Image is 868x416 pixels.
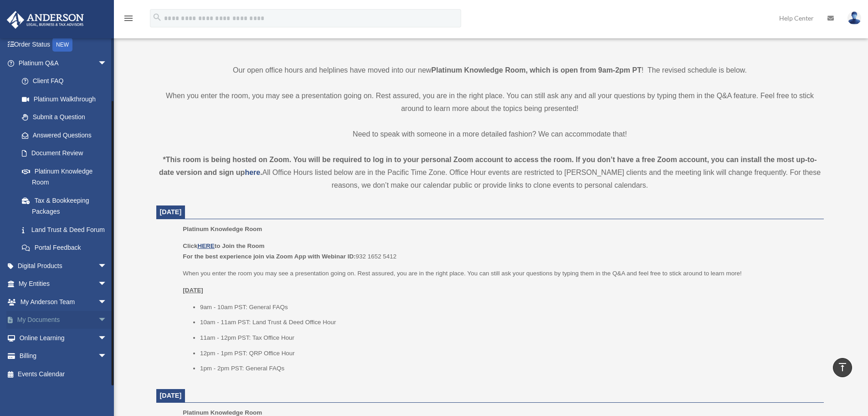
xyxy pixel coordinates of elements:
[156,153,824,192] div: All Office Hours listed below are in the Pacific Time Zone. Office Hour events are restricted to ...
[245,169,260,176] a: here
[13,90,121,108] a: Platinum Walkthrough
[160,208,182,216] span: [DATE]
[6,311,121,329] a: My Documentsarrow_drop_down
[98,275,116,294] span: arrow_drop_down
[98,54,116,73] span: arrow_drop_down
[260,169,262,176] strong: .
[6,275,121,293] a: My Entitiesarrow_drop_down
[13,239,121,257] a: Portal Feedback
[6,365,121,383] a: Events Calendar
[6,293,121,311] a: My Anderson Teamarrow_drop_down
[13,108,121,126] a: Submit a Question
[833,358,852,377] a: vertical_align_top
[183,253,355,260] b: For the best experience join via Zoom App with Webinar ID:
[13,191,121,221] a: Tax & Bookkeeping Packages
[183,409,262,416] span: Platinum Knowledge Room
[431,66,642,74] strong: Platinum Knowledge Room, which is open from 9am-2pm PT
[13,162,116,191] a: Platinum Knowledge Room
[160,392,182,399] span: [DATE]
[52,38,72,52] div: NEW
[123,13,134,24] i: menu
[13,144,121,163] a: Document Review
[156,128,824,141] p: Need to speak with someone in a more detailed fashion? We can accommodate that!
[183,241,817,262] p: 932 1652 5412
[152,12,162,22] i: search
[200,317,817,328] li: 10am - 11am PST: Land Trust & Deed Office Hour
[200,363,817,374] li: 1pm - 2pm PST: General FAQs
[98,257,116,275] span: arrow_drop_down
[197,242,214,249] a: HERE
[98,311,116,330] span: arrow_drop_down
[200,348,817,359] li: 12pm - 1pm PST: QRP Office Hour
[98,329,116,348] span: arrow_drop_down
[123,16,134,24] a: menu
[156,64,824,77] p: Our open office hours and helplines have moved into our new ! The revised schedule is below.
[183,242,264,249] b: Click to Join the Room
[98,293,116,311] span: arrow_drop_down
[837,362,848,373] i: vertical_align_top
[183,287,203,294] u: [DATE]
[847,11,861,25] img: User Pic
[6,329,121,347] a: Online Learningarrow_drop_down
[13,72,121,90] a: Client FAQ
[6,347,121,365] a: Billingarrow_drop_down
[4,11,87,29] img: Anderson Advisors Platinum Portal
[98,347,116,366] span: arrow_drop_down
[6,257,121,275] a: Digital Productsarrow_drop_down
[6,54,121,72] a: Platinum Q&Aarrow_drop_down
[156,90,824,115] p: When you enter the room, you may see a presentation going on. Rest assured, you are in the right ...
[183,226,262,232] span: Platinum Knowledge Room
[13,126,121,144] a: Answered Questions
[6,36,121,54] a: Order StatusNEW
[13,221,121,239] a: Land Trust & Deed Forum
[183,268,817,279] p: When you enter the room you may see a presentation going on. Rest assured, you are in the right p...
[159,156,817,176] strong: *This room is being hosted on Zoom. You will be required to log in to your personal Zoom account ...
[200,332,817,343] li: 11am - 12pm PST: Tax Office Hour
[200,302,817,313] li: 9am - 10am PST: General FAQs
